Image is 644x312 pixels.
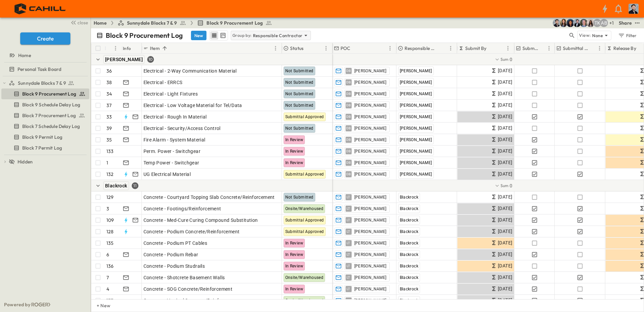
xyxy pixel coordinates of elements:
p: 3 [106,205,109,212]
span: [DATE] [498,113,512,121]
span: Concrete - SOG Concrete/Reinforcement [143,286,233,292]
span: [DATE] [498,205,512,212]
a: Sunnydale Blocks 7 & 9 [9,78,88,88]
span: Blackrock [400,287,419,291]
span: [PERSON_NAME] [400,69,432,73]
p: Submit By [465,45,487,52]
img: Mike Daly (mdaly@cahill-sf.com) [573,19,581,27]
span: Concrete - Podium Studrails [143,263,205,269]
span: [PERSON_NAME] [354,263,387,269]
span: Block 9 Procurement Log [22,90,76,97]
span: [PERSON_NAME] [354,172,387,177]
p: 39 [106,125,112,132]
a: Block 9 Procurement Log [1,89,88,99]
span: [PERSON_NAME] [354,298,387,303]
p: 132 [106,171,114,178]
span: Submittal Approved [285,218,324,223]
div: table view [209,30,228,41]
span: Block 7 Procurement Log [22,112,76,119]
span: [DATE] [498,239,512,247]
p: Item [150,45,160,52]
button: Menu [111,44,120,52]
span: 0 [510,56,512,63]
p: View: [579,32,591,39]
div: Block 9 Permit Logtest [1,132,89,142]
p: Group by: [232,32,252,39]
span: [PERSON_NAME] [354,194,387,200]
span: [PERSON_NAME] [400,92,432,96]
span: Electrical - Security/Access Control [143,125,221,132]
span: Blackrock [400,218,419,223]
span: Personal Task Board [18,66,61,73]
span: [PERSON_NAME] [400,103,432,108]
p: Responsible Contractor [405,45,438,52]
img: Anthony Vazquez (avazquez@cahill-sf.com) [553,19,561,27]
span: [DATE] [498,136,512,144]
span: Blackrock [400,252,419,257]
img: 4f72bfc4efa7236828875bac24094a5ddb05241e32d018417354e964050affa1.png [8,2,73,16]
p: None [592,32,603,39]
span: Not Submitted [285,92,314,96]
p: 133 [106,148,114,155]
span: Not Submitted [285,69,314,73]
span: Blackrock [105,183,127,188]
a: Block 7 Procurement Log [1,111,88,120]
button: row view [210,31,218,40]
span: Sunnydale Blocks 7 & 9 [127,20,177,26]
span: UG Electrical Material [143,171,191,178]
span: [DATE] [498,147,512,155]
span: Submittal Approved [285,172,324,177]
img: Profile Picture [629,4,639,14]
span: [PERSON_NAME] [354,68,387,74]
span: Blackrock [400,241,419,245]
button: close [68,18,89,27]
p: Status [290,45,303,52]
span: [PERSON_NAME] [400,126,432,131]
p: 128 [106,228,114,235]
span: [PERSON_NAME] [400,114,432,119]
span: Block 7 Schedule Delay Log [22,123,80,130]
a: Home [1,51,88,60]
div: Block 9 Schedule Delay Logtest [1,99,89,110]
p: 33 [106,113,112,120]
button: Sort [305,45,312,52]
span: In Review [285,252,303,257]
nav: breadcrumbs [94,20,276,26]
span: [PERSON_NAME] [105,57,143,62]
div: Block 7 Schedule Delay Logtest [1,121,89,132]
span: Blackrock [400,206,419,211]
div: Sunnydale Blocks 7 & 9test [1,78,89,88]
span: 0 [510,182,512,189]
div: Filter [618,32,637,39]
span: Block 9 Schedule Delay Log [22,101,80,108]
img: Kim Bowen (kbowen@cahill-sf.com) [559,19,568,27]
span: Concrete - Podium Rebar [143,251,198,258]
span: [PERSON_NAME] [354,229,387,234]
span: [DATE] [498,67,512,75]
span: [PERSON_NAME] [354,275,387,280]
div: Teddy Khuong (tkhuong@guzmangc.com) [593,19,601,27]
span: Blackrock [400,298,419,303]
a: Block 9 Permit Log [1,132,88,142]
span: Sunnydale Blocks 7 & 9 [18,80,66,86]
span: [DATE] [498,159,512,166]
button: Sort [107,45,115,52]
div: 10 [147,56,154,63]
button: Sort [439,45,447,52]
a: Block 9 Procurement Log [197,20,272,26]
button: Menu [447,44,455,52]
span: Concrete - Med-Cure Curing Compound Substitution [143,217,258,224]
span: Electrical - Rough In Material [143,113,207,120]
span: Not Submitted [285,80,314,85]
p: + 1 [609,20,616,26]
